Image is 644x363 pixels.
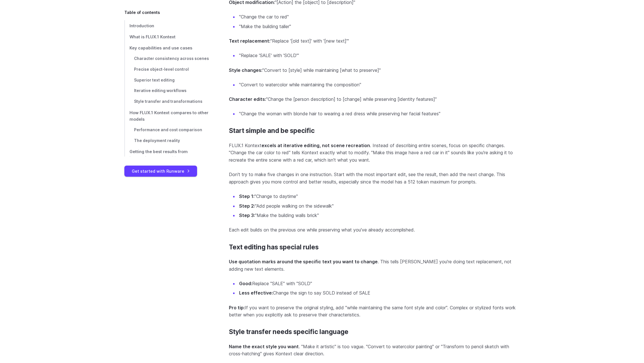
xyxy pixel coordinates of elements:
[238,13,520,21] li: "Change the car to red"
[134,56,209,61] span: Character consistency across scenes
[229,96,266,102] strong: Character edits:
[239,290,273,296] strong: Less effective:
[124,42,211,53] a: Key capabilities and use cases
[124,96,211,107] a: Style transfer and transformations
[238,280,520,287] li: Replace "SALE" with "SOLD"
[238,23,520,30] li: "Make the building taller"
[238,212,520,219] li: "Make the building walls brick"
[239,193,254,199] strong: Step 1:
[129,45,192,50] span: Key capabilities and use cases
[229,37,520,45] p: "Replace '[old text]' with '[new text]'"
[124,75,211,86] a: Superior text editing
[238,289,520,297] li: Change the sign to say SOLD instead of SALE
[124,9,160,16] span: Table of contents
[229,96,520,103] p: "Change the [person description] to [change] while preserving [identity features]"
[124,85,211,96] a: Iterative editing workflows
[239,203,255,209] strong: Step 2:
[229,38,270,44] strong: Text replacement:
[134,128,202,132] span: Performance and cost comparison
[238,81,520,89] li: "Convert to watercolor while maintaining the composition"
[129,149,188,161] span: Getting the best results from instruction-based editing
[134,138,180,143] span: The deployment reality
[129,110,208,122] span: How FLUX.1 Kontext compares to other models
[239,212,255,218] strong: Step 3:
[124,53,211,64] a: Character consistency across scenes
[229,344,299,349] strong: Name the exact style you want
[129,23,154,28] span: Introduction
[239,281,252,286] strong: Good:
[124,125,211,135] a: Performance and cost comparison
[262,143,370,148] strong: excels at iterative editing, not scene recreation
[238,203,520,210] li: "Add people walking on the sidewalk"
[229,67,262,73] strong: Style changes:
[124,166,197,177] a: Get started with Runware
[134,88,187,93] span: Iterative editing workflows
[238,110,520,118] li: "Change the woman with blonde hair to wearing a red dress while preserving her facial features"
[229,127,315,135] a: Start simple and be specific
[134,99,202,104] span: Style transfer and transformations
[229,328,348,336] a: Style transfer needs specific language
[229,259,378,264] strong: Use quotation marks around the specific text you want to change
[124,20,211,31] a: Introduction
[229,343,520,358] p: . "Make it artistic" is too vague. "Convert to watercolor painting" or "Transform to pencil sketc...
[134,78,175,82] span: Superior text editing
[124,107,211,125] a: How FLUX.1 Kontext compares to other models
[238,193,520,200] li: "Change to daytime"
[238,52,520,59] li: "Replace 'SALE' with 'SOLD'"
[229,171,520,185] p: Don't try to make five changes in one instruction. Start with the most important edit, see the re...
[229,226,520,234] p: Each edit builds on the previous one while preserving what you've already accomplished.
[229,243,319,251] a: Text editing has special rules
[229,258,520,273] p: . This tells [PERSON_NAME] you're doing text replacement, not adding new text elements.
[124,31,211,42] a: What is FLUX.1 Kontext
[229,142,520,164] p: FLUX.1 Kontext . Instead of describing entire scenes, focus on specific changes. "Change the car ...
[229,305,245,310] strong: Pro tip:
[124,135,211,146] a: The deployment reality
[229,304,520,319] p: If you want to preserve the original styling, add "while maintaining the same font style and colo...
[134,67,189,72] span: Precise object-level control
[129,34,175,39] span: What is FLUX.1 Kontext
[124,146,211,164] a: Getting the best results from instruction-based editing
[124,64,211,75] a: Precise object-level control
[229,67,520,74] p: "Convert to [style] while maintaining [what to preserve]"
